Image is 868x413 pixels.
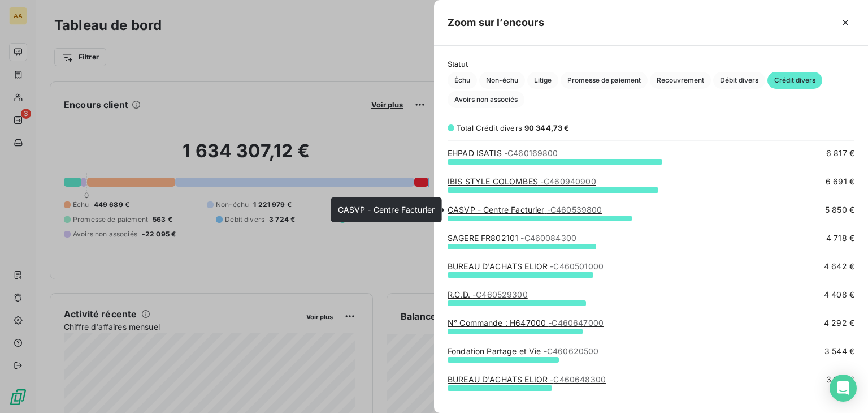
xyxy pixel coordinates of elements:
[548,318,604,328] span: - C460647000
[824,261,854,272] span: 4 642 €
[479,72,525,89] button: Non-échu
[540,177,596,186] span: - C460940900
[824,289,854,300] span: 4 408 €
[527,72,558,89] button: Litige
[826,374,854,385] span: 3 315 €
[448,318,604,328] a: N° Commande : H647000
[448,148,558,158] a: EHPAD ISATIS
[434,148,868,399] div: grid
[544,346,599,356] span: - C460620500
[448,290,528,299] a: R.C.D.
[561,72,648,89] button: Promesse de paiement
[826,176,854,187] span: 6 691 €
[650,72,711,89] button: Recouvrement
[448,261,604,271] a: BUREAU D'ACHATS ELIOR
[520,233,576,243] span: - C460084300
[824,317,854,329] span: 4 292 €
[504,148,558,158] span: - C460169800
[338,205,435,214] span: CASVP - Centre Facturier
[713,72,765,89] button: Débit divers
[547,205,602,214] span: - C460539800
[825,204,854,216] span: 5 850 €
[448,177,596,186] a: IBIS STYLE COLOMBES
[448,205,602,214] a: CASVP - Centre Facturier
[472,290,528,299] span: - C460529300
[448,72,477,89] button: Échu
[524,123,570,132] span: 90 344,73 €
[550,261,604,271] span: - C460501000
[457,123,522,132] span: Total Crédit divers
[448,59,854,68] span: Statut
[448,346,598,356] a: Fondation Partage et Vie
[448,375,606,384] a: BUREAU D'ACHATS ELIOR
[824,346,854,357] span: 3 544 €
[826,233,854,244] span: 4 718 €
[448,91,524,108] button: Avoirs non associés
[448,15,544,31] h5: Zoom sur l’encours
[448,233,576,243] a: SAGERE FR802101
[767,72,822,89] button: Crédit divers
[550,375,606,384] span: - C460648300
[830,375,857,402] div: Open Intercom Messenger
[826,148,854,159] span: 6 817 €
